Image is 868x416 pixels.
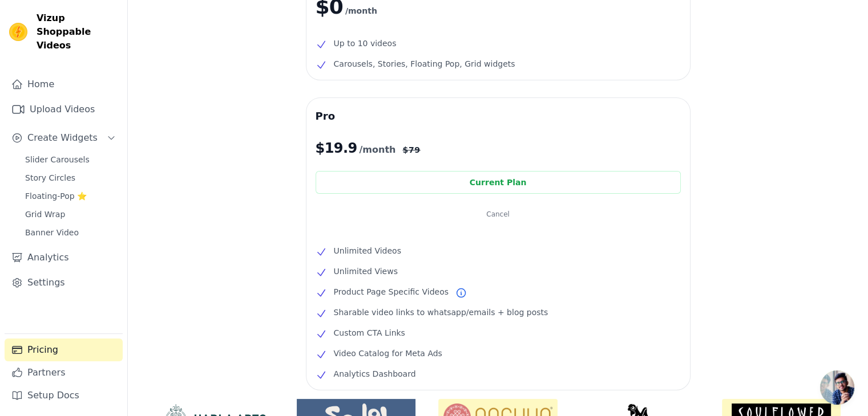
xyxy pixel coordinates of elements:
a: Upload Videos [5,98,123,121]
li: Video Catalog for Meta Ads [316,346,681,360]
span: Up to 10 videos [334,36,397,50]
span: /month [345,4,377,18]
a: Pricing [5,338,123,361]
span: Story Circles [25,172,75,183]
span: Vizup Shoppable Videos [37,11,118,52]
span: Slider Carousels [25,154,90,165]
a: Partners [5,361,123,384]
span: Product Page Specific Videos [334,285,449,299]
button: Create Widgets [5,127,123,149]
div: Current Plan [316,171,681,194]
h3: Pro [316,107,681,125]
li: Custom CTA Links [316,326,681,340]
a: Slider Carousels [18,152,123,168]
div: Open chat [820,370,854,405]
span: /month [359,143,395,157]
span: Floating-Pop ⭐ [25,190,87,202]
span: Unlimited Views [334,264,398,278]
a: Home [5,73,123,96]
button: Cancel [316,203,681,226]
span: $ 19.9 [316,139,357,157]
a: Analytics [5,246,123,269]
a: Settings [5,271,123,294]
a: Story Circles [18,170,123,186]
a: Grid Wrap [18,206,123,222]
a: Banner Video [18,225,123,240]
span: $ 79 [402,144,420,156]
a: Floating-Pop ⭐ [18,188,123,204]
span: Grid Wrap [25,209,65,220]
span: Analytics Dashboard [334,367,416,381]
img: Vizup [9,23,27,41]
span: Create Widgets [27,131,98,145]
span: Carousels, Stories, Floating Pop, Grid widgets [334,57,515,71]
span: Unlimited Videos [334,244,401,258]
a: Setup Docs [5,384,123,407]
span: Sharable video links to whatsapp/emails + blog posts [334,305,548,319]
span: Banner Video [25,227,79,238]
